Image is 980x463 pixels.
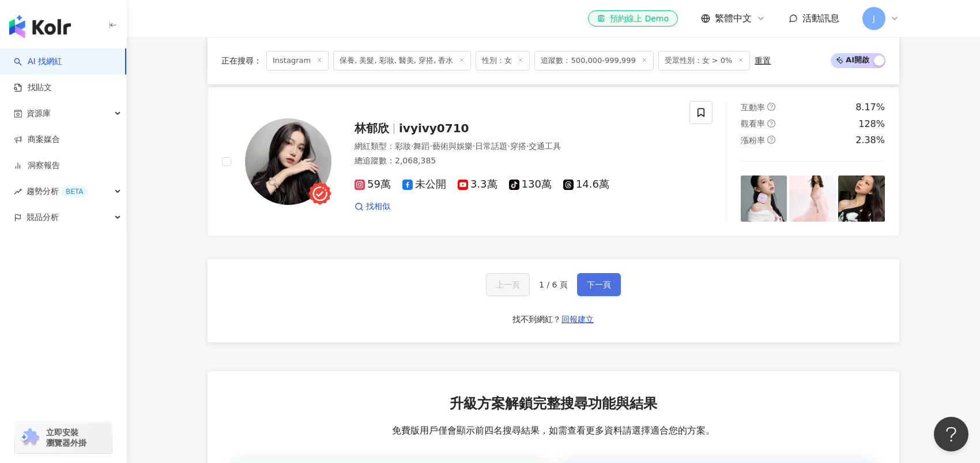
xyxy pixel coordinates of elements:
span: 藝術與娛樂 [432,141,473,151]
span: · [473,141,475,151]
span: question-circle [767,120,775,128]
a: 找相似 [355,201,390,212]
span: 觀看率 [741,119,765,128]
button: 上一頁 [486,273,530,296]
iframe: Help Scout Beacon - Open [934,417,968,451]
span: question-circle [767,136,775,144]
span: 正在搜尋 ： [221,56,262,65]
a: 預約線上 Demo [588,10,678,27]
span: 林郁欣 [355,121,389,135]
div: BETA [61,186,88,197]
span: 趨勢分析 [27,178,88,204]
span: 找相似 [366,201,390,212]
a: 商案媒合 [14,134,60,145]
span: · [429,141,432,151]
span: 回報建立 [561,315,594,324]
img: post-image [789,176,836,222]
span: 舞蹈 [413,141,429,151]
span: · [507,141,510,151]
img: chrome extension [18,428,41,447]
div: 2.38% [855,134,885,147]
div: 找不到網紅？ [512,314,561,326]
span: 互動率 [741,103,765,112]
button: 回報建立 [561,310,594,328]
button: 下一頁 [577,273,621,296]
img: KOL Avatar [245,118,331,205]
a: KOL Avatar林郁欣ivyivy0710網紅類型：彩妝·舞蹈·藝術與娛樂·日常話題·穿搭·交通工具總追蹤數：2,068,38559萬未公開3.3萬130萬14.6萬找相似互動率questi... [208,87,899,236]
span: 下一頁 [587,280,611,289]
span: J [873,12,875,25]
a: chrome extension立即安裝 瀏覽器外掛 [15,422,112,453]
span: 升級方案解鎖完整搜尋功能與結果 [450,394,657,414]
div: 總追蹤數 ： 2,068,385 [355,155,676,167]
span: 1 / 6 頁 [539,280,568,289]
span: 保養, 美髮, 彩妝, 醫美, 穿搭, 香水 [333,51,471,70]
span: 130萬 [509,178,552,191]
span: 資源庫 [27,100,51,126]
span: rise [14,188,22,196]
span: 日常話題 [475,141,507,151]
span: 追蹤數：500,000-999,999 [534,51,653,70]
span: 繁體中文 [715,12,752,25]
div: 重置 [755,56,771,65]
span: 立即安裝 瀏覽器外掛 [46,427,86,448]
span: 性別：女 [476,51,530,70]
span: 漲粉率 [741,136,765,145]
a: 找貼文 [14,82,52,94]
span: 未公開 [402,178,446,191]
span: question-circle [767,103,775,111]
div: 網紅類型 ： [355,141,676,152]
img: post-image [741,176,787,222]
span: · [411,141,413,151]
a: searchAI 找網紅 [14,56,62,68]
span: 受眾性別：女 > 0% [658,51,751,70]
div: 預約線上 Demo [597,13,669,24]
span: 競品分析 [27,204,59,230]
a: 洞察報告 [14,160,60,171]
span: 穿搭 [510,141,526,151]
span: 彩妝 [395,141,411,151]
span: 活動訊息 [802,13,839,24]
img: post-image [838,176,885,222]
span: 3.3萬 [458,178,497,191]
span: 14.6萬 [563,178,609,191]
div: 128% [858,118,885,130]
span: · [526,141,529,151]
div: 8.17% [855,101,885,114]
img: logo [9,15,71,38]
span: Instagram [266,51,329,70]
span: 59萬 [355,178,391,191]
span: 免費版用戶僅會顯示前四名搜尋結果，如需查看更多資料請選擇適合您的方案。 [392,424,715,437]
span: ivyivy0710 [399,121,469,135]
span: 交通工具 [529,141,561,151]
